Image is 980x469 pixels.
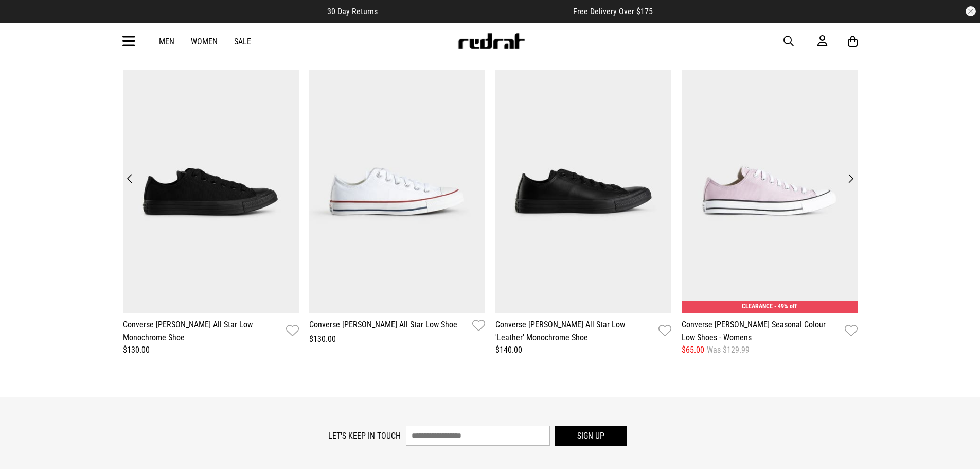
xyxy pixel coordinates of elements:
[191,37,218,46] a: Women
[309,70,485,313] img: Converse Chuck Taylor All Star Low Shoe in White
[234,37,251,46] a: Sale
[682,318,841,344] a: Converse [PERSON_NAME] Seasonal Colour Low Shoes - Womens
[495,318,654,344] a: Converse [PERSON_NAME] All Star Low 'Leather' Monochrome Shoe
[309,318,457,333] a: Converse [PERSON_NAME] All Star Low Shoe
[555,426,627,446] button: Sign up
[774,303,797,310] span: - 49% off
[309,333,485,345] div: $130.00
[682,70,858,313] img: Converse Chuck Taylor Seasonal Colour Low Shoes - Womens in Purple
[123,344,299,356] div: $130.00
[742,303,773,310] span: CLEARANCE
[327,7,378,16] span: 30 Day Returns
[457,33,525,49] img: Redrat logo
[573,7,653,16] span: Free Delivery Over $175
[707,344,750,356] span: Was $129.99
[123,318,282,344] a: Converse [PERSON_NAME] All Star Low Monochrome Shoe
[123,70,299,313] img: Converse Chuck Taylor All Star Low Monochrome Shoe in Black
[8,4,39,35] button: Open LiveChat chat widget
[328,431,401,441] label: Let's keep in touch
[123,171,137,186] button: Previous
[398,6,553,16] iframe: Customer reviews powered by Trustpilot
[159,37,174,46] a: Men
[844,171,858,186] button: Next
[495,70,671,313] img: Converse Chuck Taylor All Star Low 'leather' Monochrome Shoe in Black
[495,344,671,356] div: $140.00
[682,344,704,356] span: $65.00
